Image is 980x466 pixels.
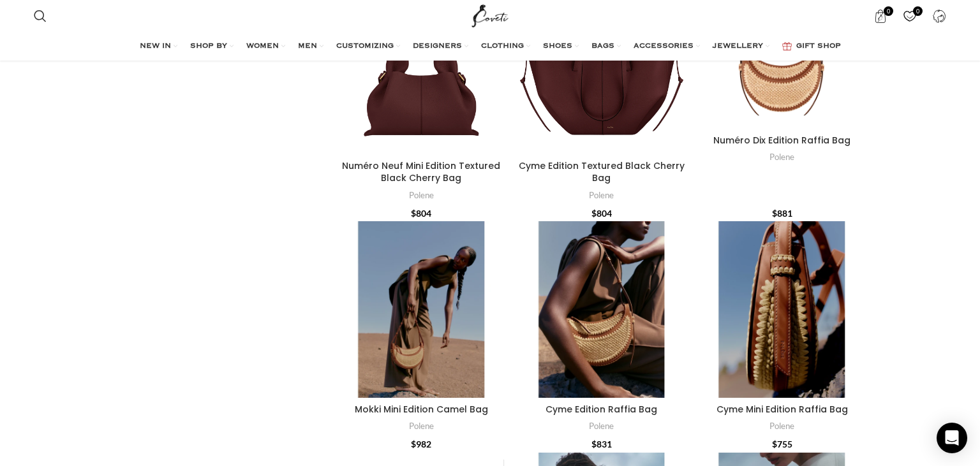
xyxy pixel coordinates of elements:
[897,3,923,29] a: 0
[336,34,400,59] a: CUSTOMIZING
[796,41,841,52] span: GIFT SHOP
[333,221,510,398] a: Mokki Mini Edition Camel Bag
[140,34,177,59] a: NEW IN
[782,42,792,50] img: GiftBag
[713,134,850,147] a: Numéro Dix Edition Raffia Bag
[772,439,777,449] span: $
[355,403,488,416] a: Mokki Mini Edition Camel Bag
[409,420,434,432] a: Polene
[772,208,792,219] bdi: 881
[589,420,614,432] a: Polene
[713,41,763,52] span: JEWELLERY
[481,34,530,59] a: CLOTHING
[27,34,952,59] div: Main navigation
[769,420,794,432] a: Polene
[190,34,234,59] a: SHOP BY
[140,41,171,52] span: NEW IN
[937,423,967,453] div: Open Intercom Messenger
[469,10,512,20] a: Site logo
[897,3,923,29] div: My Wishlist
[190,41,227,52] span: SHOP BY
[514,221,690,398] a: Cyme Edition Raffia Bag
[519,159,685,185] a: Cyme Edition Textured Black Cherry Bag
[298,41,317,52] span: MEN
[27,3,53,29] a: Search
[411,439,416,449] span: $
[694,221,870,398] a: Cyme Mini Edition Raffia Bag
[543,41,572,52] span: SHOES
[591,208,597,219] span: $
[591,439,597,449] span: $
[298,34,323,59] a: MEN
[591,41,614,52] span: BAGS
[411,208,431,219] bdi: 804
[713,34,769,59] a: JEWELLERY
[782,34,841,59] a: GIFT SHOP
[336,41,394,52] span: CUSTOMIZING
[591,34,621,59] a: BAGS
[413,34,468,59] a: DESIGNERS
[342,159,500,185] a: Numéro Neuf Mini Edition Textured Black Cherry Bag
[913,6,923,16] span: 0
[246,34,285,59] a: WOMEN
[634,41,694,52] span: ACCESSORIES
[772,439,792,449] bdi: 755
[413,41,462,52] span: DESIGNERS
[769,151,794,163] a: Polene
[246,41,279,52] span: WOMEN
[591,208,612,219] bdi: 804
[868,3,894,29] a: 0
[481,41,524,52] span: CLOTHING
[589,189,614,201] a: Polene
[591,439,612,449] bdi: 831
[543,34,579,59] a: SHOES
[772,208,777,219] span: $
[546,403,657,416] a: Cyme Edition Raffia Bag
[409,189,434,201] a: Polene
[884,6,893,16] span: 0
[716,403,848,416] a: Cyme Mini Edition Raffia Bag
[411,439,431,449] bdi: 982
[634,34,700,59] a: ACCESSORIES
[411,208,416,219] span: $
